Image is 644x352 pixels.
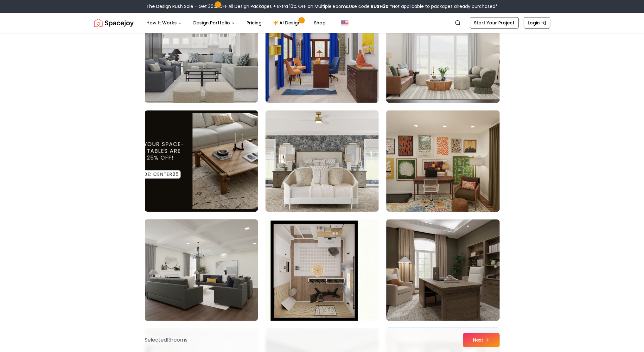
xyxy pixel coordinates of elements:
a: Pricing [241,16,267,29]
img: Room room-18 [386,219,499,321]
p: Selected 13 room s [145,336,188,344]
a: Login [524,17,550,29]
img: United States [341,19,348,27]
a: Spacejoy [94,16,134,29]
nav: Global [94,13,550,33]
img: Room room-10 [145,1,258,103]
b: RUSH30 [371,3,389,10]
img: Room room-14 [265,110,379,212]
span: Use code: [349,3,389,10]
a: AI Design [268,16,308,29]
img: Spacejoy Logo [94,16,134,29]
a: Start Your Project [470,17,519,29]
button: Next [463,333,500,347]
a: Shop [309,16,331,29]
button: How It Works [141,16,187,29]
button: Design Portfolio [188,16,240,29]
div: The Design Rush Sale – Get 30% OFF All Design Packages + Extra 10% OFF on Multiple Rooms. [146,3,498,10]
nav: Main [141,16,331,29]
img: Room room-15 [386,110,499,212]
img: Room room-13 [145,110,258,212]
span: *Not applicable to packages already purchased* [389,3,498,10]
img: Room room-17 [265,219,379,321]
img: Room room-16 [142,217,261,323]
img: Room room-12 [386,1,499,103]
img: Room room-11 [265,1,379,103]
